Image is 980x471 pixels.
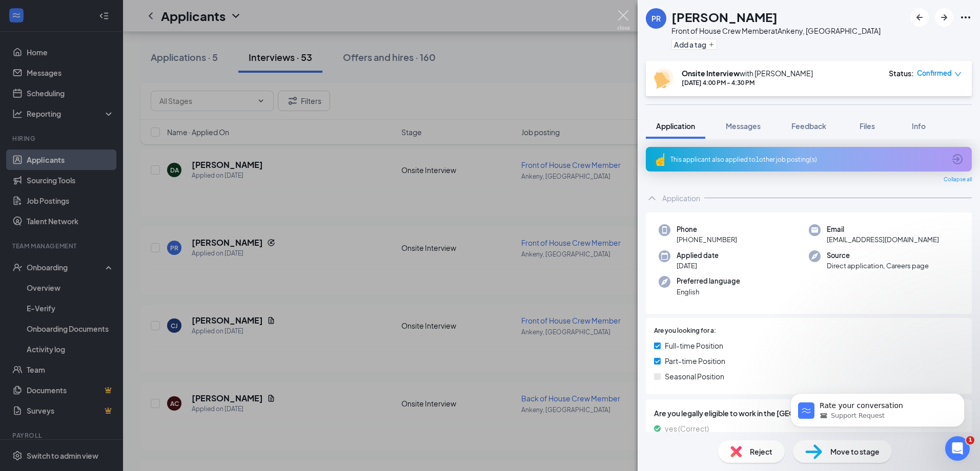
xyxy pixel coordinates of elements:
button: ArrowLeftNew [910,8,929,27]
span: Collapse all [944,176,972,184]
div: Front of House Crew Member at Ankeny, [GEOGRAPHIC_DATA] [671,26,881,36]
div: This applicant also applied to 1 other job posting(s) [670,155,945,164]
span: Reject [750,446,772,457]
span: yes (Correct) [665,423,709,434]
span: Application [656,121,695,131]
h1: [PERSON_NAME] [671,8,778,26]
span: Move to stage [830,446,880,457]
b: Onsite Interview [682,69,740,78]
iframe: Intercom live chat [945,436,970,461]
div: PR [651,13,661,24]
svg: Plus [708,41,714,48]
span: Info [912,121,926,131]
div: [DATE] 4:00 PM - 4:30 PM [682,78,813,87]
span: Full-time Position [665,340,723,351]
span: Are you looking for a: [654,326,716,336]
span: Feedback [791,121,826,131]
button: ArrowRight [935,8,953,27]
svg: ArrowCircle [951,153,964,165]
span: Part-time Position [665,355,725,367]
iframe: Intercom notifications message [775,372,980,443]
svg: ChevronUp [646,192,658,204]
button: PlusAdd a tag [671,39,717,50]
span: [PHONE_NUMBER] [677,234,737,245]
span: 1 [966,436,974,444]
span: Phone [677,224,737,234]
span: Preferred language [677,276,740,286]
svg: ArrowLeftNew [913,11,926,24]
span: English [677,287,740,297]
span: Seasonal Position [665,371,724,382]
span: Are you legally eligible to work in the [GEOGRAPHIC_DATA]? [654,408,964,419]
span: Direct application, Careers page [827,261,929,271]
svg: ArrowRight [938,11,950,24]
span: down [954,71,962,78]
span: [DATE] [677,261,719,271]
span: Email [827,224,939,234]
div: Status : [889,68,914,78]
span: Confirmed [917,68,952,78]
span: Source [827,250,929,261]
span: Files [860,121,875,131]
span: [EMAIL_ADDRESS][DOMAIN_NAME] [827,234,939,245]
span: Messages [726,121,761,131]
span: Applied date [677,250,719,261]
div: Application [662,193,700,203]
svg: Ellipses [959,11,972,24]
div: with [PERSON_NAME] [682,68,813,78]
